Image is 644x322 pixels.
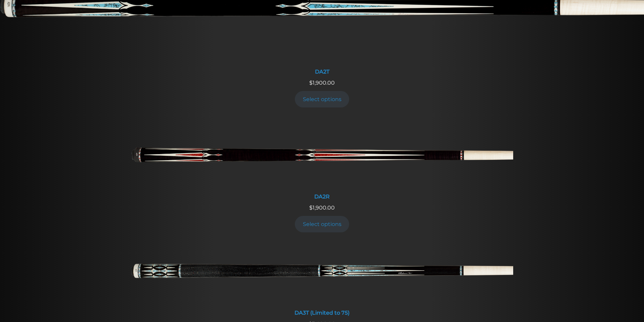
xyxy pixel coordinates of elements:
[309,204,313,211] span: $
[131,126,513,189] img: DA2R
[309,80,313,86] span: $
[295,216,349,232] a: Add to cart: “DA2R”
[295,91,349,107] a: Add to cart: “DA2T”
[131,310,513,316] div: DA3T (Limited to 75)
[309,80,335,86] span: 1,900.00
[131,126,513,204] a: DA2R DA2R
[131,242,513,320] a: DA3T (Limited to 75) DA3T (Limited to 75)
[131,242,513,306] img: DA3T (Limited to 75)
[131,193,513,200] div: DA2R
[309,204,335,211] span: 1,900.00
